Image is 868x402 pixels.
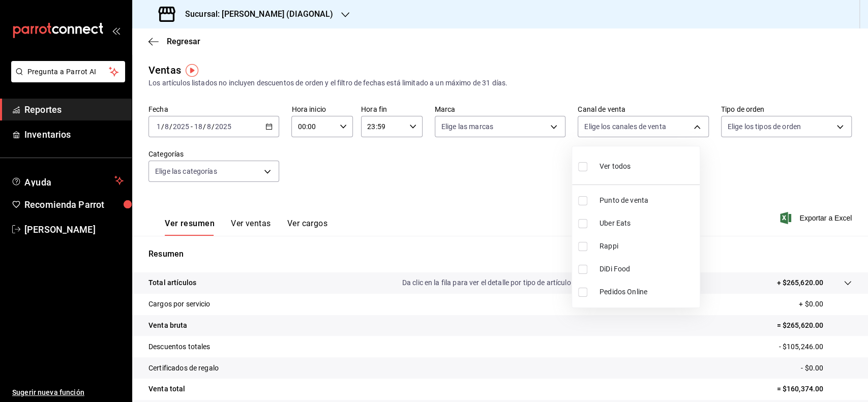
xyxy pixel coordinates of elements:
span: Ver todos [600,161,631,172]
img: Tooltip marker [186,64,198,77]
span: DiDi Food [600,264,696,274]
span: Rappi [600,241,696,252]
span: Punto de venta [600,195,696,206]
span: Pedidos Online [600,287,696,297]
span: Uber Eats [600,218,696,229]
